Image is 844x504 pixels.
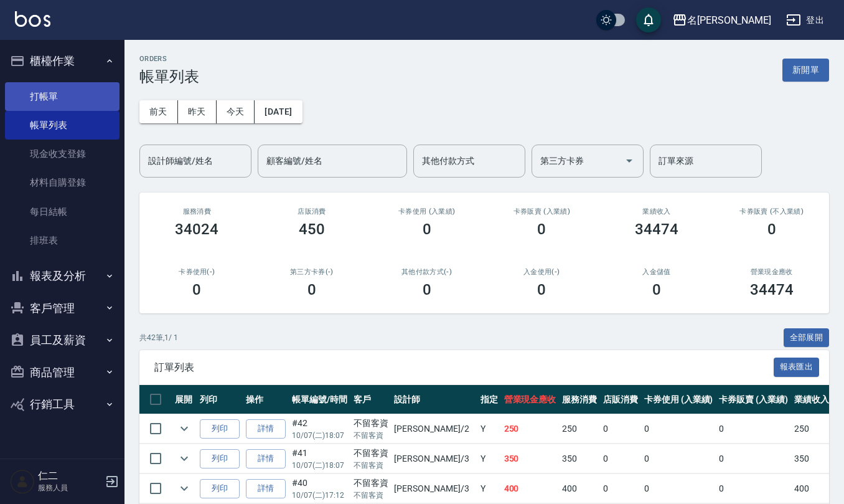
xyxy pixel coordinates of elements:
td: #42 [289,414,350,444]
button: expand row [175,449,194,468]
button: 員工及薪資 [5,324,120,356]
button: 報表匯出 [774,358,820,377]
td: 0 [641,444,716,473]
th: 卡券使用 (入業績) [641,385,716,414]
button: 昨天 [178,100,217,123]
button: 列印 [200,449,240,468]
td: 250 [501,414,560,444]
h3: 0 [537,221,546,238]
h3: 0 [652,281,661,298]
a: 帳單列表 [5,111,120,140]
h3: 34024 [175,221,218,238]
h3: 0 [192,281,201,298]
p: 10/07 (二) 18:07 [292,430,347,441]
h2: 業績收入 [614,207,700,216]
span: 訂單列表 [154,361,774,374]
p: 服務人員 [38,482,101,493]
td: 400 [501,474,560,503]
button: 客戶管理 [5,292,120,325]
h2: 卡券使用 (入業績) [384,207,469,216]
a: 材料自購登錄 [5,168,120,197]
td: 250 [559,414,600,444]
td: 0 [716,444,791,473]
td: 350 [791,444,832,473]
h2: 入金使用(-) [499,268,584,276]
td: #41 [289,444,350,473]
a: 報表匯出 [774,361,820,373]
h2: 卡券使用(-) [154,268,240,276]
a: 新開單 [782,64,829,75]
button: [DATE] [255,100,302,123]
td: 0 [716,474,791,503]
button: 列印 [200,479,240,498]
p: 10/07 (二) 17:12 [292,490,347,501]
td: Y [477,414,501,444]
h3: 34474 [635,221,678,238]
p: 不留客資 [354,490,388,501]
h2: 店販消費 [270,207,355,216]
button: 名[PERSON_NAME] [667,7,776,33]
p: 不留客資 [354,460,388,471]
h3: 0 [767,221,776,238]
th: 帳單編號/時間 [289,385,350,414]
h3: 450 [299,221,325,238]
td: 0 [600,414,641,444]
a: 排班表 [5,226,120,255]
td: Y [477,444,501,473]
h3: 帳單列表 [139,68,199,85]
h2: 卡券販賣 (入業績) [499,207,584,216]
a: 打帳單 [5,82,120,111]
a: 詳情 [246,449,286,468]
div: 不留客資 [354,447,388,460]
td: [PERSON_NAME] /3 [391,474,477,503]
td: 0 [600,444,641,473]
th: 客戶 [350,385,392,414]
h2: 其他付款方式(-) [384,268,469,276]
th: 指定 [477,385,501,414]
td: Y [477,474,501,503]
button: save [636,7,661,32]
td: 350 [501,444,560,473]
button: expand row [175,419,194,438]
th: 卡券販賣 (入業績) [716,385,791,414]
div: 不留客資 [354,477,388,490]
p: 不留客資 [354,430,388,441]
h3: 34474 [750,281,794,298]
td: 0 [641,414,716,444]
button: Open [619,151,639,171]
a: 每日結帳 [5,197,120,226]
button: 全部展開 [784,328,830,348]
a: 詳情 [246,419,286,439]
img: Person [10,469,35,494]
td: 0 [641,474,716,503]
a: 詳情 [246,479,286,498]
p: 10/07 (二) 18:07 [292,460,347,471]
th: 業績收入 [791,385,832,414]
td: 250 [791,414,832,444]
div: 名[PERSON_NAME] [687,12,771,28]
h5: 仁二 [38,470,101,482]
button: expand row [175,479,194,498]
td: 400 [559,474,600,503]
h3: 0 [423,281,431,298]
button: 列印 [200,419,240,439]
a: 現金收支登錄 [5,140,120,168]
h3: 0 [423,221,431,238]
th: 設計師 [391,385,477,414]
h2: 第三方卡券(-) [270,268,355,276]
h2: 入金儲值 [614,268,700,276]
p: 共 42 筆, 1 / 1 [139,332,178,343]
th: 營業現金應收 [501,385,560,414]
th: 操作 [243,385,289,414]
button: 今天 [217,100,255,123]
h2: ORDERS [139,55,199,63]
td: 350 [559,444,600,473]
th: 展開 [172,385,197,414]
th: 店販消費 [600,385,641,414]
td: [PERSON_NAME] /2 [391,414,477,444]
button: 商品管理 [5,356,120,389]
button: 前天 [139,100,178,123]
img: Logo [15,11,50,27]
th: 服務消費 [559,385,600,414]
h3: 0 [537,281,546,298]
